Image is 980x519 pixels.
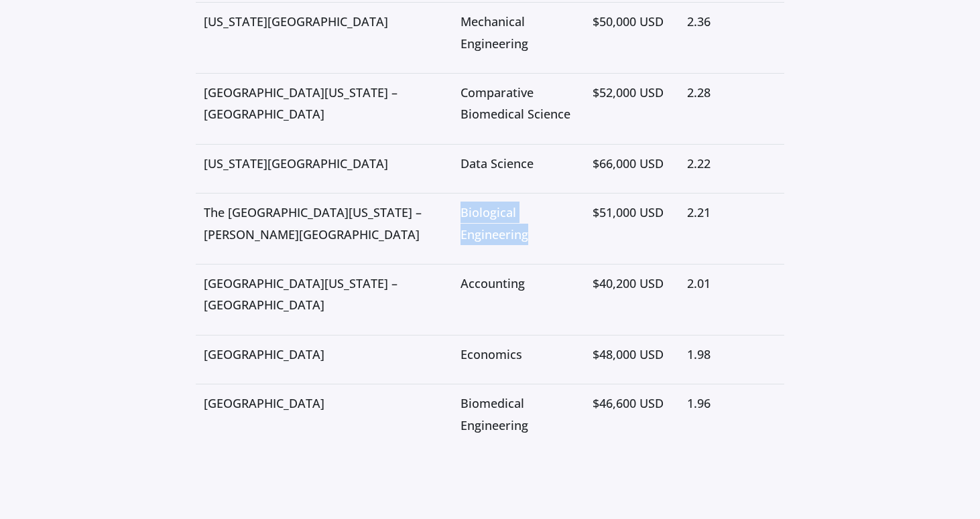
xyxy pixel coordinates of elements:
[687,84,711,100] span: 2.28
[461,84,570,122] span: Comparative Biomedical Science
[461,273,576,294] p: Accounting
[204,204,422,242] span: The [GEOGRAPHIC_DATA][US_STATE] – [PERSON_NAME][GEOGRAPHIC_DATA]
[204,153,444,174] p: [US_STATE][GEOGRAPHIC_DATA]
[204,273,444,316] p: [GEOGRAPHIC_DATA][US_STATE] – [GEOGRAPHIC_DATA]
[593,273,671,294] p: $40,200 USD
[687,273,776,294] p: 2.01
[687,392,776,414] p: 1.96
[461,204,528,242] span: Biological Engineering
[687,153,776,174] p: 2.22
[461,392,576,436] p: Biomedical Engineering
[204,346,324,362] span: [GEOGRAPHIC_DATA]
[204,392,444,414] p: [GEOGRAPHIC_DATA]
[204,84,397,122] span: [GEOGRAPHIC_DATA][US_STATE] – [GEOGRAPHIC_DATA]
[593,153,671,174] p: $66,000 USD
[687,346,711,362] span: 1.98
[687,11,776,32] p: 2.36
[593,84,664,100] span: $52,000 USD
[461,346,522,362] span: Economics
[593,392,671,414] p: $46,600 USD
[593,11,671,32] p: $50,000 USD
[593,204,664,220] span: $51,000 USD
[204,11,444,32] p: [US_STATE][GEOGRAPHIC_DATA]
[687,204,711,220] span: 2.21
[461,153,576,174] p: Data Science
[593,346,664,362] span: $48,000 USD
[461,11,576,54] p: Mechanical Engineering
